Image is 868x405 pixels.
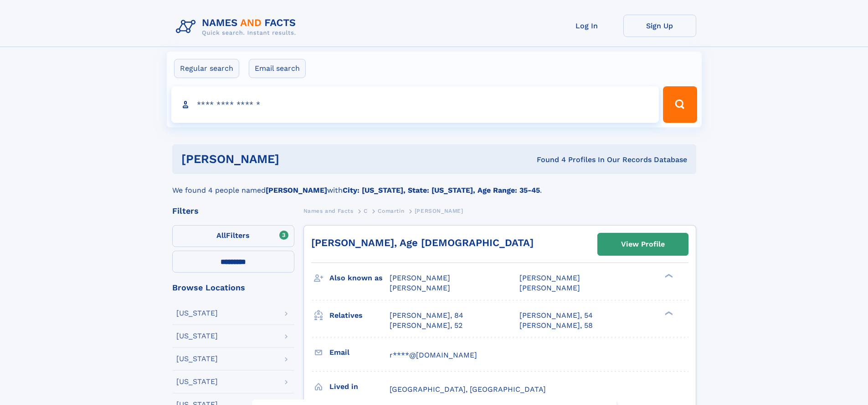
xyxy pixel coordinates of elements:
[378,208,404,214] span: Comartin
[519,321,593,331] a: [PERSON_NAME], 58
[390,385,546,394] span: [GEOGRAPHIC_DATA], [GEOGRAPHIC_DATA]
[181,153,408,165] h1: [PERSON_NAME]
[329,379,390,394] h3: Lived in
[598,233,688,255] a: View Profile
[519,310,593,321] a: [PERSON_NAME], 54
[663,273,673,279] div: ❯
[216,231,226,240] span: All
[329,308,390,323] h3: Relatives
[364,208,368,214] span: C
[623,15,696,37] a: Sign Up
[663,86,697,123] button: Search Button
[172,174,696,196] div: We found 4 people named with .
[550,15,623,37] a: Log In
[415,208,463,214] span: [PERSON_NAME]
[303,205,354,216] a: Names and Facts
[390,284,450,292] span: [PERSON_NAME]
[311,237,534,248] a: [PERSON_NAME], Age [DEMOGRAPHIC_DATA]
[171,86,659,123] input: search input
[329,270,390,286] h3: Also known as
[519,274,580,282] span: [PERSON_NAME]
[519,284,580,292] span: [PERSON_NAME]
[172,284,294,292] div: Browse Locations
[172,207,294,215] div: Filters
[172,15,303,39] img: Logo Names and Facts
[174,59,239,78] label: Regular search
[249,59,306,78] label: Email search
[390,310,463,321] a: [PERSON_NAME], 84
[408,155,687,165] div: Found 4 Profiles In Our Records Database
[390,321,462,331] a: [PERSON_NAME], 52
[176,378,218,385] div: [US_STATE]
[176,310,218,317] div: [US_STATE]
[378,205,404,216] a: Comartin
[176,355,218,363] div: [US_STATE]
[343,186,540,195] b: City: [US_STATE], State: [US_STATE], Age Range: 35-45
[663,310,673,316] div: ❯
[364,205,368,216] a: C
[621,234,665,255] div: View Profile
[172,225,294,247] label: Filters
[390,274,450,282] span: [PERSON_NAME]
[329,345,390,360] h3: Email
[266,186,327,195] b: [PERSON_NAME]
[176,332,218,340] div: [US_STATE]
